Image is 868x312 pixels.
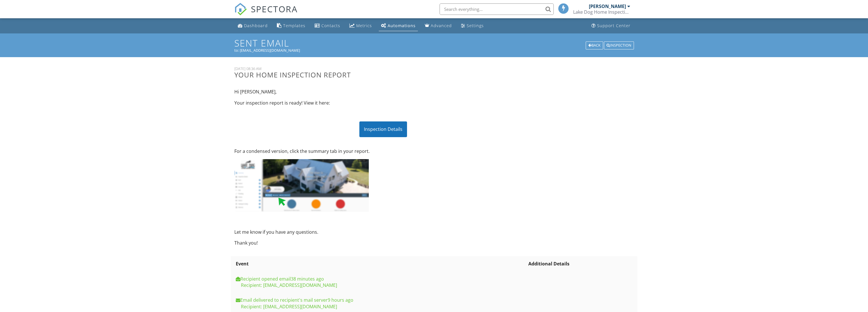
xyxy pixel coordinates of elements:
div: Recipient: [EMAIL_ADDRESS][DOMAIN_NAME] [236,282,526,288]
th: Event [234,256,527,271]
p: Hi [PERSON_NAME], [234,89,532,95]
div: Email delivered to recipient's mail server [236,297,526,303]
p: Let me know if you have any questions. [234,229,532,235]
div: to: [EMAIL_ADDRESS][DOMAIN_NAME] [234,48,634,53]
a: Advanced [422,21,454,31]
div: Recipient: [EMAIL_ADDRESS][DOMAIN_NAME] [236,303,526,310]
span: SPECTORA [251,3,298,15]
div: Lake Dog Home Inspection [573,9,630,15]
a: Templates [275,21,308,31]
img: The Best Home Inspection Software - Spectora [234,3,247,15]
a: SPECTORA [234,8,298,20]
div: Contacts [321,23,340,28]
div: Recipient opened email [236,276,526,282]
div: Metrics [356,23,372,28]
div: Automations [388,23,416,28]
div: Inspection [604,41,634,49]
div: Back [586,41,603,49]
a: Contacts [312,21,343,31]
a: Support Center [589,21,633,31]
p: For a condensed version, click the summary tab in your report. [234,148,532,154]
div: Templates [283,23,305,28]
input: Search everything... [440,3,554,15]
div: Inspection Details [359,121,407,137]
a: Inspection Details [359,126,407,132]
h1: Sent Email [234,38,634,48]
th: Additional Details [527,256,634,271]
a: Back [586,42,604,47]
div: Dashboard [244,23,268,28]
div: [DATE] 08:36 AM [234,66,532,71]
a: Dashboard [235,21,270,31]
a: Automations (Basic) [379,21,418,31]
div: [PERSON_NAME] [589,3,626,9]
a: Inspection [604,42,634,47]
a: Metrics [347,21,374,31]
img: 1678653343482.jpg [234,159,369,212]
span: 2025-09-27T21:01:34Z [291,276,324,282]
p: Your inspection report is ready! View it here: [234,100,532,106]
div: Support Center [597,23,631,28]
a: Settings [459,21,486,31]
div: Settings [467,23,484,28]
h3: Your Home Inspection Report [234,71,532,79]
span: 2025-09-27T12:36:12Z [328,297,353,303]
div: Advanced [431,23,452,28]
p: Thank you! [234,240,532,246]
